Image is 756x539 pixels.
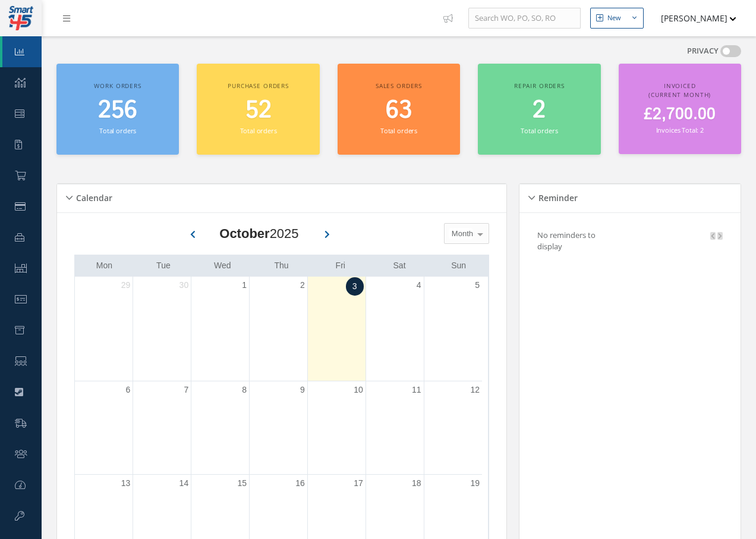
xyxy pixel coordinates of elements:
[535,189,578,203] h5: Reminder
[219,226,269,241] b: October
[272,258,291,273] a: Thursday
[590,8,644,29] button: New
[687,45,719,57] label: PRIVACY
[468,381,482,399] a: October 12, 2025
[119,277,133,294] a: September 29, 2025
[424,381,482,475] td: October 12, 2025
[409,475,424,492] a: October 18, 2025
[376,82,422,90] span: Sales orders
[133,381,191,475] td: October 7, 2025
[351,381,366,399] a: October 10, 2025
[346,277,364,296] a: October 3, 2025
[75,277,133,381] td: September 29, 2025
[607,13,621,23] div: New
[409,381,424,399] a: October 11, 2025
[414,277,424,294] a: October 4, 2025
[307,277,366,381] td: October 3, 2025
[478,64,600,155] a: Repair orders 2 Total orders
[245,93,272,127] span: 52
[533,93,546,127] span: 2
[191,381,250,475] td: October 8, 2025
[133,277,191,381] td: September 30, 2025
[98,93,137,127] span: 256
[212,258,234,273] a: Wednesday
[293,475,307,492] a: October 16, 2025
[298,277,307,294] a: October 2, 2025
[181,381,191,399] a: October 7, 2025
[228,82,289,90] span: Purchase orders
[351,475,366,492] a: October 17, 2025
[99,126,136,135] small: Total orders
[177,475,191,492] a: October 14, 2025
[521,126,557,135] small: Total orders
[56,64,179,155] a: Work orders 256 Total orders
[119,475,133,492] a: October 13, 2025
[472,277,482,294] a: October 5, 2025
[8,6,33,30] img: smart145-logo-small.png
[307,381,366,475] td: October 10, 2025
[298,381,307,399] a: October 9, 2025
[386,93,412,127] span: 63
[240,277,249,294] a: October 1, 2025
[424,277,482,381] td: October 5, 2025
[197,64,319,155] a: Purchase orders 52 Total orders
[250,381,308,475] td: October 9, 2025
[75,381,133,475] td: October 6, 2025
[250,277,308,381] td: October 2, 2025
[449,258,468,273] a: Sunday
[468,475,482,492] a: October 19, 2025
[650,7,736,30] button: [PERSON_NAME]
[449,228,473,240] span: Month
[664,82,696,90] span: Invoiced
[94,258,115,273] a: Monday
[240,126,277,135] small: Total orders
[656,126,704,134] small: Invoices Total: 2
[514,82,565,90] span: Repair orders
[648,90,711,99] span: (Current Month)
[468,8,581,29] input: Search WO, PO, SO, RO
[333,258,348,273] a: Friday
[154,258,173,273] a: Tuesday
[124,381,133,399] a: October 6, 2025
[366,381,424,475] td: October 11, 2025
[380,126,417,135] small: Total orders
[366,277,424,381] td: October 4, 2025
[177,277,191,294] a: September 30, 2025
[235,475,249,492] a: October 15, 2025
[338,64,460,155] a: Sales orders 63 Total orders
[391,258,408,273] a: Saturday
[240,381,249,399] a: October 8, 2025
[644,103,716,126] span: £2,700.00
[219,224,298,243] div: 2025
[619,64,741,154] a: Invoiced (Current Month) £2,700.00 Invoices Total: 2
[537,230,596,252] p: No reminders to display
[94,82,141,90] span: Work orders
[191,277,250,381] td: October 1, 2025
[73,189,112,203] h5: Calendar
